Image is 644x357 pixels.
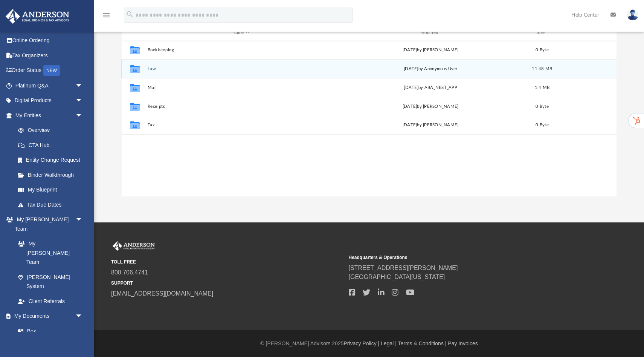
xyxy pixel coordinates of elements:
[448,340,478,346] a: Pay Invoices
[337,84,524,91] div: [DATE] by ABA_NEST_APP
[111,269,148,276] a: 800.706.4741
[102,14,111,20] a: menu
[337,66,524,72] div: [DATE] by Anonymous User
[11,153,94,168] a: Entity Change Request
[11,197,94,212] a: Tax Due Dates
[532,67,552,71] span: 11.48 MB
[5,93,94,108] a: Digital Productsarrow_drop_down
[381,340,397,346] a: Legal |
[111,280,343,287] small: SUPPORT
[349,274,445,280] a: [GEOGRAPHIC_DATA][US_STATE]
[344,340,380,346] a: Privacy Policy |
[111,290,213,297] a: [EMAIL_ADDRESS][DOMAIN_NAME]
[75,309,90,324] span: arrow_drop_down
[148,123,334,127] button: Tax
[111,241,156,251] img: Anderson Advisors Platinum Portal
[527,29,557,36] div: Size
[122,40,617,197] div: grid
[627,9,638,20] img: User Pic
[111,259,343,265] small: TOLL FREE
[5,309,90,324] a: My Documentsarrow_drop_down
[536,104,549,109] span: 0 Byte
[43,65,60,76] div: NEW
[535,86,550,90] span: 1.4 MB
[349,254,581,261] small: Headquarters & Operations
[5,63,94,78] a: Order StatusNEW
[75,212,90,228] span: arrow_drop_down
[126,10,134,18] i: search
[75,78,90,93] span: arrow_drop_down
[94,340,644,348] div: © [PERSON_NAME] Advisors 2025
[148,47,334,52] button: Bookkeeping
[148,85,334,90] button: Mail
[5,33,94,48] a: Online Ordering
[11,270,90,294] a: [PERSON_NAME] System
[337,103,524,110] div: [DATE] by [PERSON_NAME]
[5,212,90,236] a: My [PERSON_NAME] Teamarrow_drop_down
[337,29,524,36] div: Modified
[75,93,90,109] span: arrow_drop_down
[560,29,613,36] div: id
[11,123,94,138] a: Overview
[536,48,549,52] span: 0 Byte
[536,123,549,127] span: 0 Byte
[75,108,90,123] span: arrow_drop_down
[349,265,458,271] a: [STREET_ADDRESS][PERSON_NAME]
[337,47,524,54] div: [DATE] by [PERSON_NAME]
[11,167,94,182] a: Binder Walkthrough
[11,138,94,153] a: CTA Hub
[3,9,72,24] img: Anderson Advisors Platinum Portal
[11,294,90,309] a: Client Referrals
[11,182,90,198] a: My Blueprint
[11,323,87,339] a: Box
[398,340,447,346] a: Terms & Conditions |
[102,11,111,20] i: menu
[147,29,334,36] div: Name
[125,29,144,36] div: id
[11,236,87,270] a: My [PERSON_NAME] Team
[5,78,94,93] a: Platinum Q&Aarrow_drop_down
[337,122,524,129] div: [DATE] by [PERSON_NAME]
[148,66,334,71] button: Law
[5,108,94,123] a: My Entitiesarrow_drop_down
[5,48,94,63] a: Tax Organizers
[148,104,334,109] button: Receipts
